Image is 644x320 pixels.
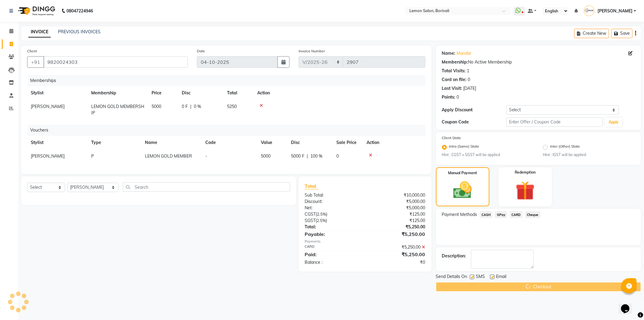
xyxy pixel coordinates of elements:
div: Card on file: [442,77,467,83]
button: +91 [27,56,44,68]
span: 2.5% [317,212,326,217]
div: Payments [305,239,425,244]
div: ₹5,250.00 [365,224,430,230]
div: ₹10,000.00 [365,192,430,198]
span: | [307,153,308,159]
label: Redemption [515,170,536,175]
th: Price [148,86,178,100]
span: | [190,103,191,110]
div: Paid: [300,251,365,258]
div: Description: [442,253,466,259]
label: Client [27,48,37,54]
div: ₹5,250.00 [365,251,430,258]
span: Cheque [525,211,540,218]
div: ₹5,000.00 [365,205,430,211]
div: 0 [457,94,459,100]
th: Stylist [27,86,88,100]
td: P [88,149,141,163]
a: PREVIOUS INVOICES [58,29,101,34]
img: _cash.svg [447,179,478,201]
th: Type [88,136,141,149]
label: Date [197,48,205,54]
span: 5250 [227,104,237,109]
span: LEMON GOLD MEMBERSHIP [91,104,144,116]
div: Discount: [300,198,365,205]
span: SMS [476,273,485,281]
th: Action [363,136,425,149]
div: ₹5,000.00 [365,198,430,205]
span: 5000 [261,153,271,159]
span: 5000 [152,104,161,109]
label: Inter (Other) State [550,144,580,151]
th: Disc [287,136,333,149]
div: Membership: [442,59,468,65]
div: ₹125.00 [365,217,430,224]
a: Mandar [457,50,472,57]
th: Total [223,86,254,100]
span: Email [496,273,507,281]
div: ( ) [300,217,365,224]
th: Stylist [27,136,88,149]
small: Hint : CGST + SGST will be applied [442,152,534,158]
label: Intra (Same) State [449,144,479,151]
input: Enter Offer / Coupon Code [506,117,603,127]
div: ₹5,250.00 [365,230,430,238]
div: Memberships [28,75,430,86]
a: INVOICE [28,27,51,38]
span: CARD [510,211,523,218]
iframe: chat widget [619,296,638,314]
span: [PERSON_NAME] [31,153,65,159]
input: Search by Name/Mobile/Email/Code [43,56,188,68]
button: Apply [605,118,622,127]
div: Total Visits: [442,68,466,74]
label: Invoice Number [299,48,325,54]
div: Apply Discount [442,107,506,113]
div: Total: [300,224,365,230]
div: ₹0 [365,259,430,266]
div: ( ) [300,211,365,217]
span: CGST [305,211,316,217]
span: Send Details On [436,273,467,281]
span: Payment Methods [442,211,477,218]
button: Create New [574,29,609,38]
label: Client State [442,135,461,141]
span: - [205,153,207,159]
th: Membership [88,86,148,100]
div: Net: [300,205,365,211]
div: Name: [442,50,456,57]
div: Payable: [300,230,365,238]
th: Value [257,136,287,149]
img: Jyoti Vyas [584,5,594,16]
div: Vouchers [28,125,430,136]
span: 0 % [194,103,201,110]
span: 5000 F [291,153,304,159]
th: Name [141,136,202,149]
th: Code [202,136,257,149]
div: No Active Membership [442,59,635,65]
label: Manual Payment [448,170,477,176]
div: Last Visit: [442,85,462,92]
span: LEMON GOLD MEMBER [145,153,192,159]
span: 0 [336,153,339,159]
th: Disc [178,86,223,100]
div: CARD [300,244,365,250]
div: 0 [468,77,470,83]
span: [PERSON_NAME] [31,104,65,109]
small: Hint : IGST will be applied [543,152,635,158]
input: Search [123,182,290,192]
span: [PERSON_NAME] [598,8,633,14]
span: 100 % [310,153,322,159]
th: Action [254,86,425,100]
div: Sub Total: [300,192,365,198]
button: Save [611,29,633,38]
th: Sale Price [333,136,363,149]
span: SGST [305,218,316,223]
div: Points: [442,94,456,100]
div: ₹5,250.00 [365,244,430,250]
div: [DATE] [463,85,476,92]
div: Balance : [300,259,365,266]
div: 1 [467,68,469,74]
span: GPay [495,211,507,218]
img: _gift.svg [510,179,541,203]
img: logo [15,2,57,19]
